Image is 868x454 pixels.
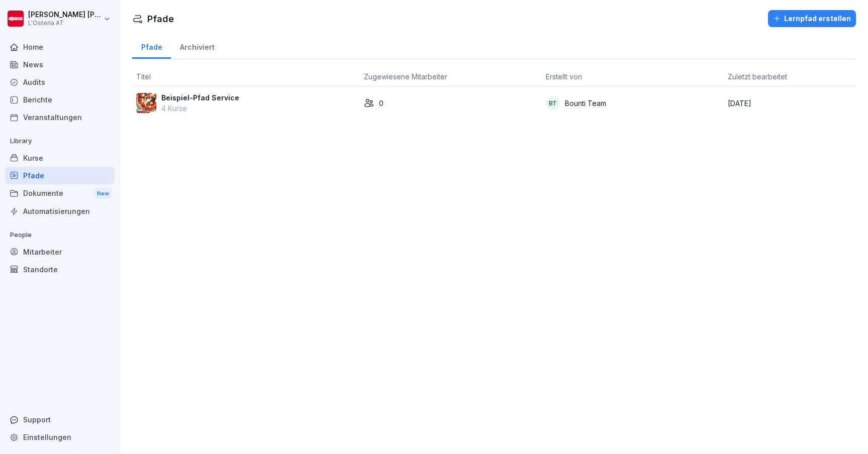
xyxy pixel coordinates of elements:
[5,184,115,203] div: Dokumente
[94,188,112,199] div: New
[136,93,156,113] img: pp73zeomnt2y594iqmptwhn3.png
[28,20,102,27] p: L'Osteria AT
[565,98,606,108] p: Bounti Team
[28,11,102,19] p: [PERSON_NAME] [PERSON_NAME]
[5,184,115,203] a: DokumenteNew
[364,72,447,81] span: Zugewiesene Mitarbeiter
[5,411,115,428] div: Support
[5,243,115,261] a: Mitarbeiter
[728,98,852,108] p: [DATE]
[5,91,115,108] a: Berichte
[5,428,115,446] a: Einstellungen
[773,13,851,24] div: Lernpfad erstellen
[5,133,115,149] p: Library
[136,72,151,81] span: Titel
[5,149,115,167] a: Kurse
[546,96,560,110] div: BT
[5,38,115,56] a: Home
[161,92,239,103] p: Beispiel-Pfad Service
[379,98,383,108] p: 0
[5,56,115,73] a: News
[161,103,239,113] p: 4 Kurse
[768,10,856,27] button: Lernpfad erstellen
[5,202,115,220] a: Automatisierungen
[132,33,171,59] a: Pfade
[171,33,223,59] a: Archiviert
[5,108,115,126] a: Veranstaltungen
[5,227,115,243] p: People
[5,167,115,184] a: Pfade
[5,73,115,91] a: Audits
[728,72,787,81] span: Zuletzt bearbeitet
[546,72,582,81] span: Erstellt von
[5,261,115,278] a: Standorte
[147,12,174,26] h1: Pfade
